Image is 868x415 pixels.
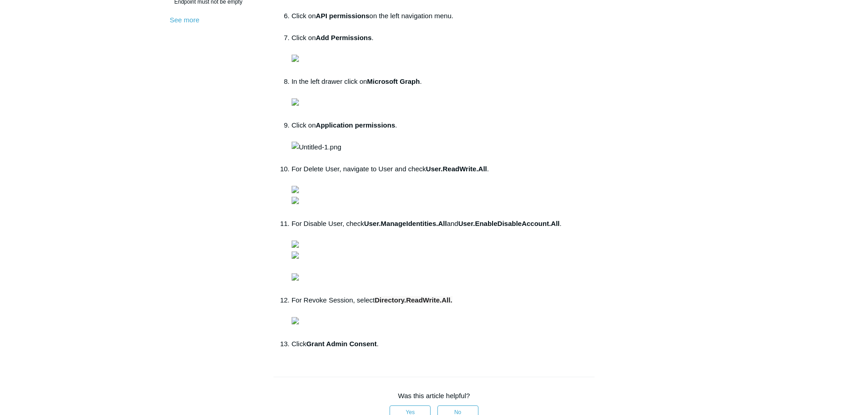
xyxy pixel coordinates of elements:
li: For Revoke Session, select [292,295,595,338]
li: Click on . [292,120,595,164]
li: For Disable User, check and . [292,218,595,295]
img: 28485733445395 [292,55,299,62]
strong: Application permissions [316,121,395,129]
img: 28485749840403 [292,317,299,324]
img: 28485733491987 [292,251,299,259]
strong: User.ManageIdentities.All [364,220,447,227]
strong: API permissions [316,12,370,20]
img: Untitled-1.png [292,142,341,153]
img: 28485733007891 [292,98,299,106]
strong: Microsoft Graph [367,77,420,85]
li: Click . [292,338,595,349]
strong: User.EnableDisableAccount.All [458,220,560,227]
strong: User.ReadWrite.All [426,165,487,173]
span: Directory.ReadWrite.All. [375,296,452,304]
li: Click on on the left navigation menu. [292,10,595,32]
a: See more [170,16,200,24]
strong: Add Permissions [316,34,372,41]
img: 28485733024275 [292,197,299,204]
img: 28485733010963 [292,186,299,193]
strong: Grant Admin Consent [306,340,376,348]
img: 28485733049747 [292,241,299,248]
span: Was this article helpful? [398,392,470,400]
li: Click on . [292,32,595,76]
li: In the left drawer click on . [292,76,595,120]
li: For Delete User, navigate to User and check . [292,164,595,218]
img: 28485733499155 [292,273,299,281]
